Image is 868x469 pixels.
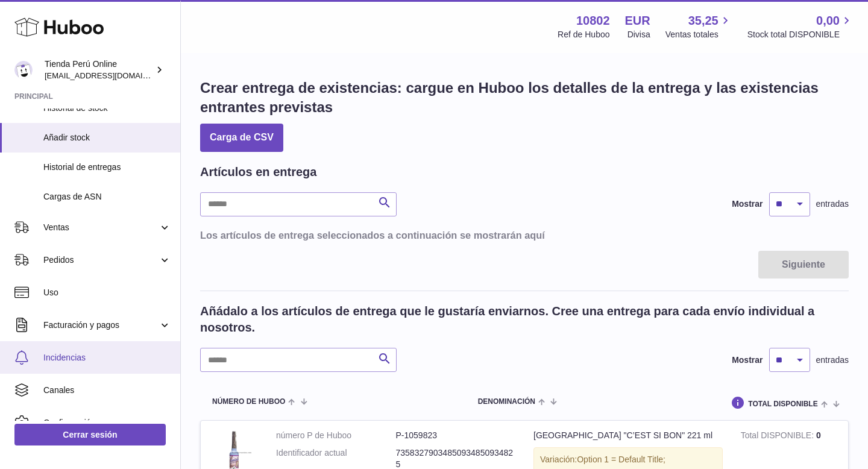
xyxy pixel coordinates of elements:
span: Facturación y pagos [43,319,159,331]
span: 0,00 [816,13,840,29]
span: entradas [816,198,849,210]
span: Cargas de ASN [43,191,171,203]
a: 35,25 Ventas totales [665,13,732,40]
span: Añadir stock [43,132,171,143]
span: Incidencias [43,352,171,364]
span: Uso [43,287,171,298]
a: Cerrar sesión [14,424,166,445]
div: Ref de Huboo [558,29,609,40]
strong: Total DISPONIBLE [741,430,816,443]
dt: número P de Huboo [276,430,396,441]
label: Mostrar [732,354,763,366]
span: Option 1 = Default Title; [577,455,665,464]
span: Historial de entregas [43,162,171,173]
span: Ventas totales [665,29,732,40]
strong: EUR [625,13,650,29]
strong: 10802 [576,13,610,29]
div: Tienda Perú Online [45,58,153,81]
span: [EMAIL_ADDRESS][DOMAIN_NAME] [45,71,177,80]
img: contacto@tiendaperuonline.com [14,61,33,79]
a: 0,00 Stock total DISPONIBLE [747,13,854,40]
h1: Crear entrega de existencias: cargue en Huboo los detalles de la entrega y las existencias entran... [200,78,849,118]
span: entradas [816,354,849,366]
div: Divisa [627,29,650,40]
span: Total DISPONIBLE [748,400,817,408]
span: Denominación [478,398,535,406]
span: Ventas [43,222,159,233]
span: Canales [43,385,171,396]
span: Pedidos [43,254,159,266]
h3: Los artículos de entrega seleccionados a continuación se mostrarán aquí [200,228,849,242]
dd: P-1059823 [396,430,516,441]
span: Configuración [43,417,171,429]
span: Número de Huboo [212,398,285,406]
span: Historial de stock [43,102,171,114]
span: Stock total DISPONIBLE [747,29,854,40]
h2: Añádalo a los artículos de entrega que le gustaría enviarnos. Cree una entrega para cada envío in... [200,303,849,336]
label: Mostrar [732,198,763,210]
button: Carga de CSV [200,124,283,152]
h2: Artículos en entrega [200,164,316,180]
span: 35,25 [688,13,719,29]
